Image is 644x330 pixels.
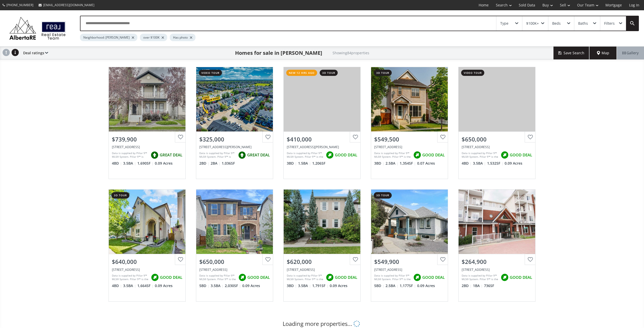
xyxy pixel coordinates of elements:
div: Type [500,22,508,25]
span: 3.5 BA [123,283,136,288]
a: 3d tour$549,500[STREET_ADDRESS]Data is supplied by Pillar 9™ MLS® System. Pillar 9™ is the owner ... [366,62,453,184]
img: rating icon [499,150,510,160]
div: 210 Elgin View SE, Calgary, AB T2Z 4N3 [112,145,182,149]
span: GREAT DEAL [160,152,182,158]
div: $650,000 [462,135,532,143]
a: [EMAIL_ADDRESS][DOMAIN_NAME] [36,0,97,10]
div: $650,000 [199,258,270,266]
div: Data is supplied by Pillar 9™ MLS® System. Pillar 9™ is the owner of the copyright in its MLS® Sy... [287,274,323,281]
a: $650,000[STREET_ADDRESS]Data is supplied by Pillar 9™ MLS® System. Pillar 9™ is the owner of the ... [191,184,278,307]
div: Data is supplied by Pillar 9™ MLS® System. Pillar 9™ is the owner of the copyright in its MLS® Sy... [199,274,236,281]
a: 3d tour$549,900[STREET_ADDRESS]Data is supplied by Pillar 9™ MLS® System. Pillar 9™ is the owner ... [366,184,453,307]
span: 4 BD [112,283,122,288]
a: 3d tour$640,000[STREET_ADDRESS]Data is supplied by Pillar 9™ MLS® System. Pillar 9™ is the owner ... [103,184,191,307]
div: 203 Elgin Rise SE, Calgary, AB T2Z 4Z7 [199,267,270,272]
div: Map [589,47,617,59]
span: 1,354 SF [400,161,416,166]
img: rating icon [237,272,247,283]
span: 3.5 BA [473,161,486,166]
img: rating icon [325,272,335,283]
span: 3.5 BA [123,161,136,166]
div: Filters [604,22,615,25]
span: 1,206 SF [312,161,325,166]
span: GOOD DEAL [335,275,357,280]
div: 416 Mckenzie Towne Close SE, Calgary, AB T2Z 1A8 [199,145,270,149]
a: new 12 hrs ago3d tour$410,000[STREET_ADDRESS][PERSON_NAME]Data is supplied by Pillar 9™ MLS® Syst... [278,62,366,184]
span: 0.09 Acres [330,283,347,288]
div: Has photo [170,34,195,41]
span: GREAT DEAL [247,152,270,158]
img: rating icon [499,272,510,283]
a: $739,900[STREET_ADDRESS]Data is supplied by Pillar 9™ MLS® System. Pillar 9™ is the owner of the ... [103,62,191,184]
div: 76 Prestwick Cove SE, Calgary, AB T2Z 3M3 [374,267,445,272]
div: Data is supplied by Pillar 9™ MLS® System. Pillar 9™ is the owner of the copyright in its MLS® Sy... [462,274,498,281]
span: GOOD DEAL [510,152,532,158]
span: 0.09 Acres [155,161,173,166]
a: $264,900[STREET_ADDRESS]Data is supplied by Pillar 9™ MLS® System. Pillar 9™ is the owner of the ... [453,184,541,307]
span: GOOD DEAL [160,275,182,280]
img: rating icon [149,150,160,160]
div: Data is supplied by Pillar 9™ MLS® System. Pillar 9™ is the owner of the copyright in its MLS® Sy... [374,151,411,159]
span: 2 BD [462,283,472,288]
span: 1,690 SF [137,161,154,166]
a: $620,000[STREET_ADDRESS]Data is supplied by Pillar 9™ MLS® System. Pillar 9™ is the owner of the ... [278,184,366,307]
span: GOOD DEAL [422,275,445,280]
div: $549,500 [374,135,445,143]
div: 224 Mckenzie Towne Link SE, Calgary, AB T2Z 4G3 [287,145,357,149]
span: 3 BD [287,161,297,166]
span: 1,532 SF [487,161,503,166]
div: 4715 Elgin Avenue SE, Calgary, AB T2Z 0G2 [462,145,532,149]
h2: Showing 84 properties [333,51,369,55]
img: rating icon [412,272,422,283]
span: 1.5 BA [298,161,311,166]
span: 1,664 SF [137,283,154,288]
span: GOOD DEAL [247,275,270,280]
div: Beds [552,22,561,25]
h1: Homes for sale in [PERSON_NAME] [235,49,322,57]
img: rating icon [150,272,160,283]
span: 1,791 SF [312,283,328,288]
span: GOOD DEAL [510,275,532,280]
div: $620,000 [287,258,357,266]
a: video tour$325,000[STREET_ADDRESS][PERSON_NAME]Data is supplied by Pillar 9™ MLS® System. Pillar ... [191,62,278,184]
div: $739,900 [112,135,182,143]
div: Baths [578,22,588,25]
span: 3 BD [287,283,297,288]
div: Data is supplied by Pillar 9™ MLS® System. Pillar 9™ is the owner of the copyright in its MLS® Sy... [287,151,323,159]
img: rating icon [412,150,422,160]
div: Neighborhood: [PERSON_NAME] [80,34,137,41]
div: Data is supplied by Pillar 9™ MLS® System. Pillar 9™ is the owner of the copyright in its MLS® Sy... [112,274,148,281]
span: 3.5 BA [298,283,311,288]
div: $640,000 [112,258,182,266]
div: $549,900 [374,258,445,266]
div: Loading more properties... [283,320,361,328]
div: $325,000 [199,135,270,143]
span: 1,036 SF [222,161,235,166]
img: Logo [7,15,68,41]
div: Data is supplied by Pillar 9™ MLS® System. Pillar 9™ is the owner of the copyright in its MLS® Sy... [374,274,411,281]
span: 0.09 Acres [155,283,173,288]
div: Data is supplied by Pillar 9™ MLS® System. Pillar 9™ is the owner of the copyright in its MLS® Sy... [112,151,148,159]
span: [PHONE_NUMBER] [6,3,33,7]
span: 0.07 Acres [417,161,435,166]
div: 8 Prestwick Pond Terrace SE #106, Calgary, AB T2Z 4P3 [462,267,532,272]
span: 2.5 BA [386,283,398,288]
span: 4 BD [462,161,472,166]
span: 4 BD [112,161,122,166]
span: 3 BD [374,161,384,166]
a: video tour$650,000[STREET_ADDRESS]Data is supplied by Pillar 9™ MLS® System. Pillar 9™ is the own... [453,62,541,184]
span: GOOD DEAL [335,152,357,158]
span: 2 BA [211,161,220,166]
div: 4436 Elgin Avenue SE, Calgary, AB T2Z4W1 [287,267,357,272]
div: Data is supplied by Pillar 9™ MLS® System. Pillar 9™ is the owner of the copyright in its MLS® Sy... [462,151,498,159]
div: Data is supplied by Pillar 9™ MLS® System. Pillar 9™ is the owner of the copyright in its MLS® Sy... [199,151,236,159]
span: 2.5 BA [386,161,398,166]
div: Deal ratings [21,47,48,59]
div: 129 Prestwick Park SE, Calgary, AB T2Z3L6 [374,145,445,149]
span: 3.5 BA [211,283,223,288]
div: $264,900 [462,258,532,266]
span: 0.09 Acres [505,161,522,166]
span: Map [597,50,609,56]
div: over $100K [140,34,167,41]
span: Gallery [622,50,639,56]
